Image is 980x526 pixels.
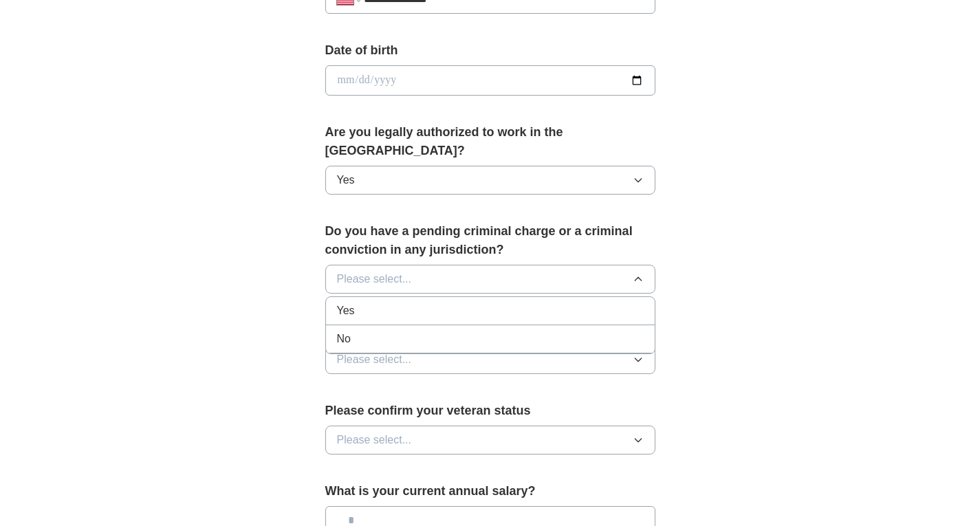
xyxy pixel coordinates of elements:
[325,123,655,160] label: Are you legally authorized to work in the [GEOGRAPHIC_DATA]?
[325,166,655,195] button: Yes
[325,402,655,420] label: Please confirm your veteran status
[337,432,412,448] span: Please select...
[325,482,655,501] label: What is your current annual salary?
[337,303,355,319] span: Yes
[337,172,355,188] span: Yes
[337,271,412,287] span: Please select...
[325,426,655,454] button: Please select...
[325,265,655,294] button: Please select...
[325,222,655,259] label: Do you have a pending criminal charge or a criminal conviction in any jurisdiction?
[337,331,351,347] span: No
[325,345,655,374] button: Please select...
[325,41,655,60] label: Date of birth
[337,351,412,368] span: Please select...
